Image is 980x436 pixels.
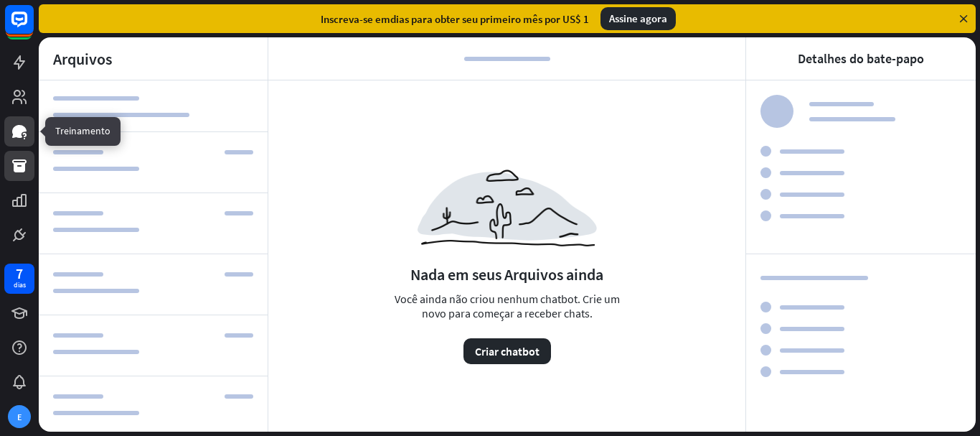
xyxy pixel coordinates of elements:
button: Criar chatbot [463,338,551,364]
font: Inscreva-se em [321,12,390,26]
a: 7 dias [4,264,34,294]
font: Criar chatbot [475,344,540,358]
font: E [17,412,22,422]
font: 7 [16,264,23,282]
font: Arquivos [53,49,112,69]
font: Nada em seus Arquivos ainda [410,264,603,284]
font: Assine agora [609,11,667,25]
font: dias para obter seu primeiro mês por US$ 1 [390,12,589,26]
font: dias [14,280,26,289]
font: Você ainda não criou nenhum chatbot. Crie um novo para começar a receber chats. [395,292,620,320]
button: Abra o widget de bate-papo do LiveChat [11,6,55,49]
img: ae424f8a3b67452448e4.png [418,170,597,246]
font: Detalhes do bate-papo [798,50,924,67]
